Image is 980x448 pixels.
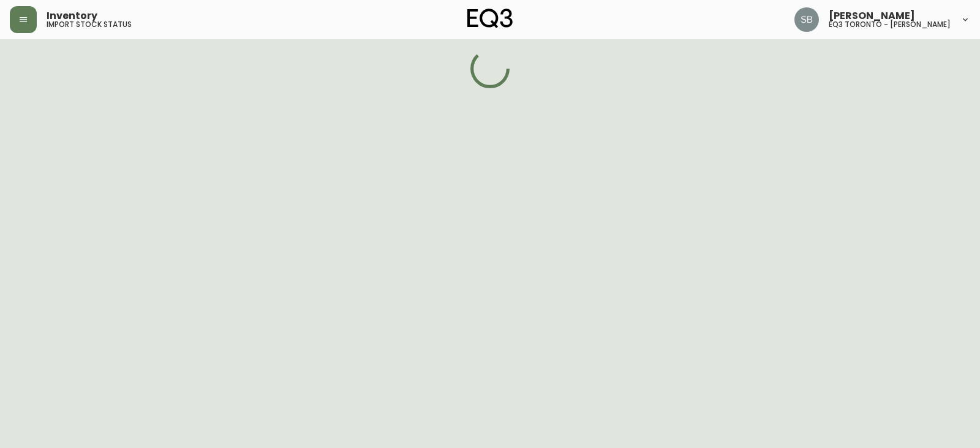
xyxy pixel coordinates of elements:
span: [PERSON_NAME] [829,11,915,21]
span: Inventory [47,11,97,21]
img: logo [467,9,513,28]
img: 62e4f14275e5c688c761ab51c449f16a [794,7,819,32]
h5: import stock status [47,21,132,28]
h5: eq3 toronto - [PERSON_NAME] [829,21,951,28]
